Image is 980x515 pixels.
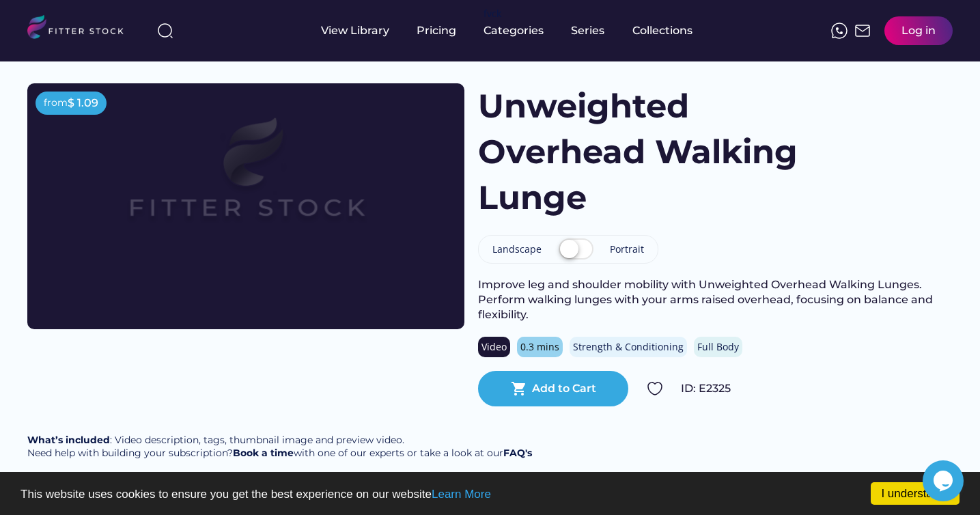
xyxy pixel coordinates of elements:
img: Group%201000002324.svg [647,380,663,397]
img: meteor-icons_whatsapp%20%281%29.svg [831,23,848,39]
div: ID: E2325 [681,381,953,396]
strong: What’s included [27,434,110,446]
p: This website uses cookies to ensure you get the best experience on our website [20,488,960,500]
div: Series [571,23,605,38]
a: Book a time [233,447,294,459]
div: 0.3 mins [520,340,559,354]
div: Improve leg and shoulder mobility with Unweighted Overhead Walking Lunges. Perform walking lunges... [478,277,953,323]
a: Learn More [432,488,491,501]
div: from [44,96,68,110]
div: Video [481,340,507,354]
div: Categories [484,23,544,38]
button: shopping_cart [511,380,527,397]
iframe: chat widget [923,460,966,501]
div: fvck [484,7,501,20]
a: FAQ's [503,447,532,459]
div: Landscape [492,242,542,256]
img: LOGO.svg [27,15,135,43]
img: search-normal%203.svg [157,23,173,39]
div: Pricing [417,23,456,38]
div: Log in [901,23,936,38]
div: $ 1.09 [68,96,98,111]
div: View Library [321,23,389,38]
a: I understand! [871,482,960,505]
img: Frame%2051.svg [854,23,871,39]
div: Full Body [697,340,739,354]
div: Collections [632,23,692,38]
img: Frame%2079%20%281%29.svg [71,83,421,280]
div: Add to Cart [532,381,596,396]
div: Strength & Conditioning [573,340,684,354]
div: Portrait [610,242,644,256]
h1: Unweighted Overhead Walking Lunge [478,83,834,221]
div: : Video description, tags, thumbnail image and preview video. Need help with building your subscr... [27,434,532,460]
